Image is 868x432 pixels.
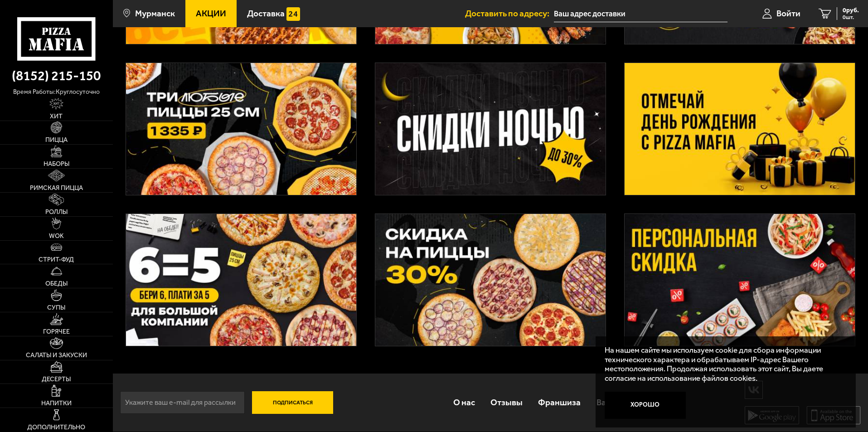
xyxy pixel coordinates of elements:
span: Роллы [45,209,68,215]
a: Вакансии [589,388,642,417]
span: Супы [47,305,65,311]
span: Войти [776,9,800,18]
span: Акции [196,9,226,18]
a: Франшиза [530,388,588,417]
span: Салаты и закуски [26,352,87,359]
span: 0 шт. [843,15,859,20]
span: Доставка [247,9,285,18]
button: Подписаться [252,391,334,414]
span: 0 руб. [843,7,859,14]
span: Обеды [45,281,68,287]
p: На нашем сайте мы используем cookie для сбора информации технического характера и обрабатываем IP... [605,345,842,383]
span: Напитки [41,400,72,407]
input: Укажите ваш e-mail для рассылки [120,391,245,414]
img: 15daf4d41897b9f0e9f617042186c801.svg [286,7,300,21]
span: Горячее [43,329,70,335]
span: WOK [49,233,64,239]
span: Хит [50,113,63,120]
a: О нас [445,388,482,417]
button: Хорошо [605,392,686,419]
a: Отзывы [483,388,530,417]
input: Ваш адрес доставки [554,5,727,22]
span: Наборы [44,161,69,167]
span: Доставить по адресу: [465,9,554,18]
span: Мурманск [135,9,175,18]
span: Десерты [42,376,71,383]
span: Римская пицца [30,185,83,191]
span: Пицца [45,137,68,143]
span: Стрит-фуд [39,257,74,263]
span: Дополнительно [27,424,85,431]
